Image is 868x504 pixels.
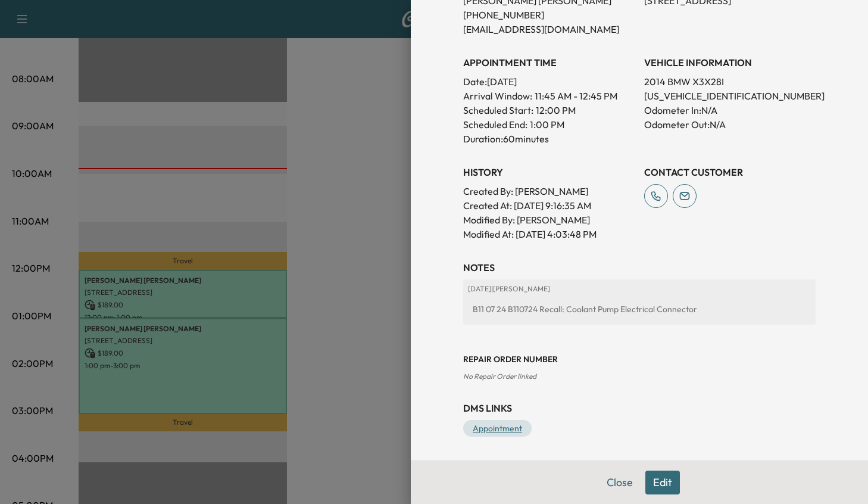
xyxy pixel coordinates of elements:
[535,89,617,103] span: 11:45 AM - 12:45 PM
[536,103,576,117] p: 12:00 PM
[463,401,816,415] h3: DMS Links
[468,284,811,294] p: [DATE] | [PERSON_NAME]
[463,74,635,89] p: Date: [DATE]
[463,55,635,70] h3: APPOINTMENT TIME
[644,165,816,179] h3: CONTACT CUSTOMER
[463,184,635,198] p: Created By : [PERSON_NAME]
[463,103,533,117] p: Scheduled Start:
[463,8,635,22] p: [PHONE_NUMBER]
[463,22,635,36] p: [EMAIL_ADDRESS][DOMAIN_NAME]
[463,132,635,146] p: Duration: 60 minutes
[463,198,635,213] p: Created At : [DATE] 9:16:35 AM
[644,55,816,70] h3: VEHICLE INFORMATION
[645,471,680,494] button: Edit
[463,372,536,381] span: No Repair Order linked
[463,165,635,179] h3: History
[644,103,816,117] p: Odometer In: N/A
[530,117,564,132] p: 1:00 PM
[644,89,816,103] p: [US_VEHICLE_IDENTIFICATION_NUMBER]
[463,89,635,103] p: Arrival Window:
[644,74,816,89] p: 2014 BMW X3X28I
[463,117,527,132] p: Scheduled End:
[468,298,811,320] div: B11 07 24 B110724 Recall: Coolant Pump Electrical Connector
[463,227,635,241] p: Modified At : [DATE] 4:03:48 PM
[463,260,816,275] h3: NOTES
[463,420,532,437] a: Appointment
[599,471,641,494] button: Close
[463,353,816,365] h3: Repair Order number
[644,117,816,132] p: Odometer Out: N/A
[463,213,635,227] p: Modified By : [PERSON_NAME]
